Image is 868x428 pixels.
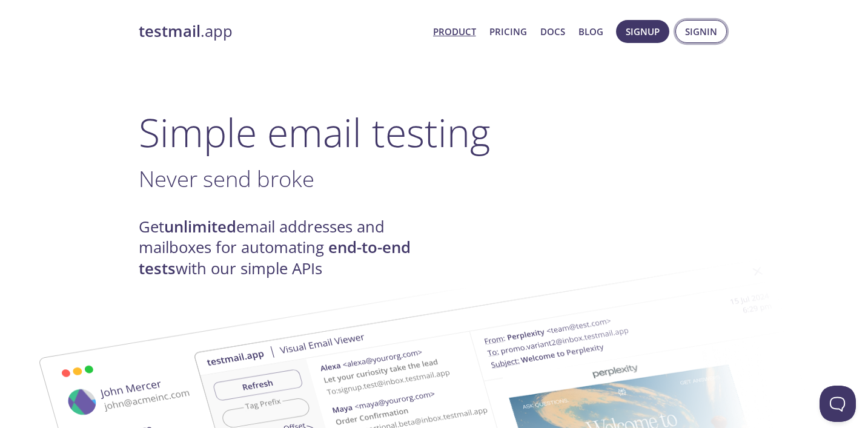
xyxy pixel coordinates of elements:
strong: testmail [139,21,200,42]
a: testmail.app [139,21,423,42]
h4: Get email addresses and mailboxes for automating with our simple APIs [139,217,434,279]
a: Docs [540,24,565,39]
span: Signin [685,24,717,39]
button: Signup [616,20,669,43]
span: Never send broke [139,163,314,194]
h1: Simple email testing [139,109,730,156]
strong: end-to-end tests [139,237,411,278]
strong: unlimited [164,216,236,237]
span: Signup [626,24,660,39]
a: Blog [578,24,603,39]
iframe: Help Scout Beacon - Open [820,386,856,422]
a: Pricing [489,24,527,39]
a: Product [433,24,476,39]
button: Signin [675,20,727,43]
